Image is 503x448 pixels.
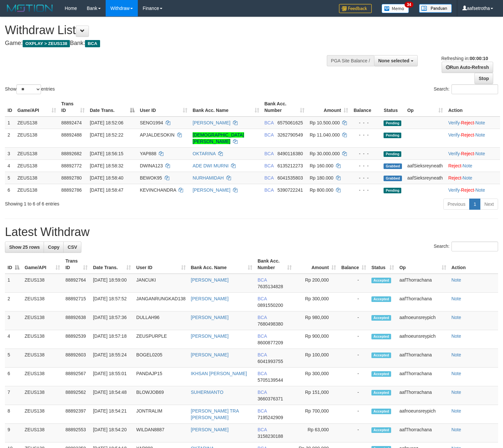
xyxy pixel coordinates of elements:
[339,386,369,405] td: -
[264,132,274,138] span: BCA
[448,151,460,156] a: Verify
[22,311,63,330] td: ZEUS138
[90,349,134,368] td: [DATE] 18:55:24
[442,62,493,73] a: Run Auto-Refresh
[134,330,188,349] td: ZEUSPURPLE
[463,175,472,181] a: Note
[384,120,401,126] span: Pending
[191,427,229,432] a: [PERSON_NAME]
[44,242,64,253] a: Copy
[134,368,188,386] td: PANDAJP15
[397,405,449,424] td: aafnoeunsreypich
[258,284,283,289] span: Copy 7635134828 to clipboard
[22,293,63,311] td: ZEUS138
[397,368,449,386] td: aafThorrachana
[22,405,63,424] td: ZEUS138
[446,172,500,184] td: ·
[258,333,267,339] span: BCA
[451,296,461,301] a: Note
[68,245,77,250] span: CSV
[15,129,59,147] td: ZEUS138
[448,163,461,168] a: Reject
[397,311,449,330] td: aafnoeunsreypich
[461,151,474,156] a: Reject
[451,84,498,94] input: Search:
[5,349,22,368] td: 5
[475,132,485,138] a: Note
[134,349,188,368] td: BOGEL0205
[140,187,176,193] span: KEVINCHANDRA
[15,117,59,129] td: ZEUS138
[258,408,267,414] span: BCA
[5,24,329,37] h1: Withdraw List
[61,175,82,181] span: 88892780
[310,187,333,193] span: Rp 800.000
[191,333,229,339] a: [PERSON_NAME]
[397,386,449,405] td: aafThorrachana
[5,3,55,13] img: MOTION_logo.png
[5,129,15,147] td: 2
[63,368,90,386] td: 88892567
[5,368,22,386] td: 6
[5,147,15,160] td: 3
[371,352,391,358] span: Accepted
[384,133,401,138] span: Pending
[277,120,303,125] span: Copy 6575061625 to clipboard
[475,120,485,125] a: Note
[446,160,500,172] td: ·
[294,405,339,424] td: Rp 700,000
[397,330,449,349] td: aafnoeunsreypich
[353,162,378,169] div: - - -
[90,175,123,181] span: [DATE] 18:58:40
[63,424,90,442] td: 88892553
[191,371,247,376] a: IKHSAN [PERSON_NAME]
[5,84,55,94] label: Show entries
[294,368,339,386] td: Rp 300,000
[90,274,134,293] td: [DATE] 18:59:00
[5,184,15,196] td: 6
[381,98,405,117] th: Status
[258,396,283,401] span: Copy 3660376371 to clipboard
[258,390,267,395] span: BCA
[191,296,229,301] a: [PERSON_NAME]
[5,225,498,239] h1: Latest Withdraw
[353,119,378,126] div: - - -
[371,371,391,377] span: Accepted
[353,175,378,181] div: - - -
[339,274,369,293] td: -
[90,368,134,386] td: [DATE] 18:55:01
[294,349,339,368] td: Rp 100,000
[339,424,369,442] td: -
[258,315,267,320] span: BCA
[258,352,267,357] span: BCA
[463,163,472,168] a: Note
[371,278,391,283] span: Accepted
[451,371,461,376] a: Note
[446,129,500,147] td: · ·
[258,434,283,439] span: Copy 3158230188 to clipboard
[277,175,303,181] span: Copy 6041535803 to clipboard
[191,352,229,357] a: [PERSON_NAME]
[61,120,82,125] span: 88892474
[22,255,63,274] th: Game/API: activate to sort column ascending
[443,199,470,210] a: Previous
[5,172,15,184] td: 5
[264,151,274,156] span: BCA
[371,409,391,414] span: Accepted
[90,187,123,193] span: [DATE] 18:58:47
[405,98,446,117] th: Op: activate to sort column ascending
[446,184,500,196] td: · ·
[475,187,485,193] a: Note
[134,311,188,330] td: DULLAH96
[310,120,340,125] span: Rp 10.500.000
[294,386,339,405] td: Rp 151,000
[193,175,224,181] a: NURHAMIDAH
[90,163,123,168] span: [DATE] 18:58:32
[16,84,41,94] select: Showentries
[448,120,460,125] a: Verify
[448,175,461,181] a: Reject
[90,255,134,274] th: Date Trans.: activate to sort column ascending
[371,427,391,433] span: Accepted
[5,198,205,207] div: Showing 1 to 6 of 6 entries
[264,175,274,181] span: BCA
